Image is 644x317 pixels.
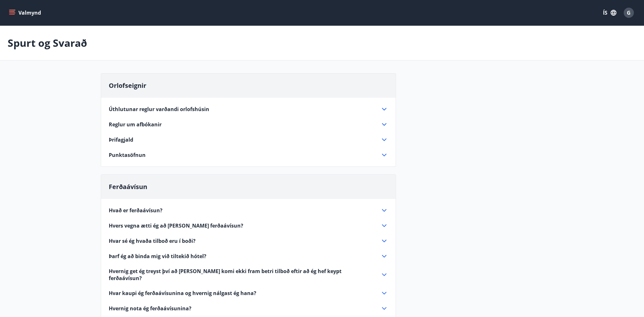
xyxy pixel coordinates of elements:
button: G [621,5,636,20]
div: Hvers vegna ætti ég að [PERSON_NAME] ferðaávísun? [109,222,388,229]
div: Þrifagjald [109,136,388,144]
div: Reglur um afbókanir [109,121,388,128]
span: Úthlutunar reglur varðandi orlofshúsin [109,106,209,113]
span: Hvað er ferðaávísun? [109,207,163,214]
div: Punktasöfnun [109,151,388,159]
button: ÍS [599,7,620,18]
span: Þrifagjald [109,136,133,143]
span: Reglur um afbókanir [109,121,162,128]
span: G [627,9,631,16]
span: Þarf ég að binda mig við tiltekið hótel? [109,253,206,260]
span: Hvar kaupi ég ferðaávísunina og hvernig nálgast ég hana? [109,290,256,297]
button: menu [8,7,44,18]
div: Úthlutunar reglur varðandi orlofshúsin [109,105,388,113]
span: Hvers vegna ætti ég að [PERSON_NAME] ferðaávísun? [109,222,243,229]
div: Hvað er ferðaávísun? [109,207,388,214]
span: Ferðaávísun [109,182,147,191]
span: Orlofseignir [109,81,146,90]
div: Hvernig get ég treyst því að [PERSON_NAME] komi ekki fram betri tilboð eftir að ég hef keypt ferð... [109,268,388,282]
div: Hvar kaupi ég ferðaávísunina og hvernig nálgast ég hana? [109,289,388,297]
div: Hvernig nota ég ferðaávísunina? [109,305,388,312]
div: Hvar sé ég hvaða tilboð eru í boði? [109,237,388,245]
span: Hvernig nota ég ferðaávísunina? [109,305,191,312]
p: Spurt og Svarað [8,36,87,50]
span: Hvernig get ég treyst því að [PERSON_NAME] komi ekki fram betri tilboð eftir að ég hef keypt ferð... [109,268,373,282]
span: Hvar sé ég hvaða tilboð eru í boði? [109,237,196,244]
span: Punktasöfnun [109,151,146,158]
div: Þarf ég að binda mig við tiltekið hótel? [109,252,388,260]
